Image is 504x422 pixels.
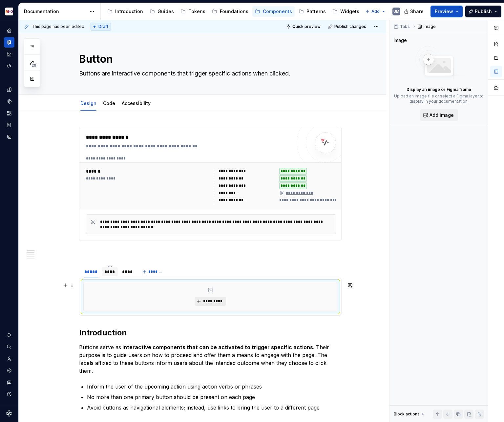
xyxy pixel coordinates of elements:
span: Quick preview [292,24,321,29]
div: Accessibility [119,96,153,110]
div: Patterns [306,8,326,15]
a: Design tokens [4,84,14,95]
button: Search ⌘K [4,342,14,352]
button: Publish changes [326,22,369,31]
strong: nteractive components that can be activated to trigger specific actions [124,344,313,350]
textarea: Buttons are interactive components that trigger specific actions when clicked. [78,68,340,79]
div: UM [393,9,399,14]
a: Tokens [178,6,208,17]
section-item: Figma [83,282,337,311]
div: Code [100,96,118,110]
div: Tokens [188,8,205,15]
p: Upload an image file or select a Figma layer to display in your documentation. [394,94,484,104]
a: Analytics [4,49,14,59]
button: Quick preview [284,22,324,31]
button: Add image [420,109,458,121]
button: Tabs [392,22,413,31]
a: Foundations [209,6,251,17]
button: Notifications [4,330,14,340]
p: Avoid buttons as navigational elements; instead, use links to bring the user to a different page [87,404,342,411]
a: Widgets [330,6,362,17]
svg: Supernova Logo [6,410,12,417]
a: Home [4,25,14,36]
a: Storybook stories [4,120,14,130]
a: Documentation [4,37,14,48]
a: Data sources [4,132,14,142]
a: Components [4,96,14,107]
span: Add image [430,112,454,118]
div: Block actions [394,411,420,417]
button: Preview [430,6,463,17]
a: Patterns [296,6,328,17]
span: This page has been edited. [32,24,85,29]
span: Draft [98,24,108,29]
button: Add [363,7,388,16]
a: Invite team [4,353,14,364]
div: Block actions [394,410,426,419]
a: Accessibility [122,100,151,106]
div: Design [78,96,99,110]
p: Inform the user of the upcoming action using action verbs or phrases [87,383,342,390]
a: Assets [4,108,14,118]
button: Publish [465,6,501,17]
div: Documentation [24,8,86,15]
p: Buttons serve as i . Their purpose is to guide users on how to proceed and offer them a means to ... [79,343,342,375]
a: Code automation [4,61,14,71]
a: Design [80,100,96,106]
div: Widgets [340,8,359,15]
a: Components [252,6,295,17]
h2: Introduction [79,327,342,338]
span: 29 [31,63,37,68]
span: Share [410,8,424,15]
img: e41497f2-3305-4231-9db9-dd4d728291db.png [5,8,13,15]
span: Tabs [400,24,410,29]
div: Image [394,37,407,44]
button: Share [401,6,428,17]
span: Publish changes [334,24,366,29]
span: Publish [475,8,492,15]
a: Settings [4,365,14,376]
button: Contact support [4,377,14,388]
p: Display an image or Figma frame [407,87,471,92]
div: Introduction [115,8,143,15]
span: Preview [435,8,453,15]
textarea: Button [78,51,340,67]
span: Add [371,9,380,14]
a: Introduction [105,6,146,17]
div: Foundations [220,8,248,15]
a: Guides [147,6,177,17]
div: Guides [157,8,174,15]
div: Components [263,8,292,15]
a: Code [103,100,115,106]
div: Page tree [105,5,362,18]
p: No more than one primary button should be present on each page [87,393,342,401]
